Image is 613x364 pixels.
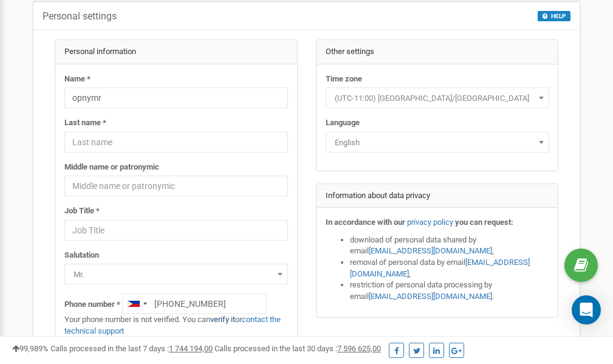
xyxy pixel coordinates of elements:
[326,117,360,129] label: Language
[64,299,120,311] label: Phone number *
[64,117,106,129] label: Last name *
[330,90,545,107] span: (UTC-11:00) Pacific/Midway
[64,205,100,217] label: Job Title *
[407,218,453,227] a: privacy policy
[64,220,288,241] input: Job Title
[326,218,405,227] strong: In accordance with our
[337,344,381,353] u: 7 596 625,00
[122,294,267,314] input: +1-800-555-55-55
[64,162,159,173] label: Middle name or patronymic
[350,235,549,257] li: download of personal data shared by email ,
[572,295,601,325] div: Open Intercom Messenger
[538,11,570,21] button: HELP
[64,74,91,85] label: Name *
[455,218,513,227] strong: you can request:
[55,40,297,64] div: Personal information
[64,132,288,153] input: Last name
[64,314,288,337] p: Your phone number is not verified. You can or
[326,132,549,153] span: English
[317,40,558,64] div: Other settings
[317,184,558,208] div: Information about data privacy
[169,344,213,353] u: 1 744 194,00
[326,74,362,85] label: Time zone
[369,292,492,301] a: [EMAIL_ADDRESS][DOMAIN_NAME]
[64,176,288,196] input: Middle name or patronymic
[12,344,49,353] span: 99,989%
[123,294,151,314] div: Telephone country code
[43,11,117,22] h5: Personal settings
[64,264,288,284] span: Mr.
[69,266,284,283] span: Mr.
[326,88,549,108] span: (UTC-11:00) Pacific/Midway
[330,134,545,151] span: English
[64,250,99,261] label: Salutation
[50,344,213,353] span: Calls processed in the last 7 days :
[369,246,492,255] a: [EMAIL_ADDRESS][DOMAIN_NAME]
[350,280,549,302] li: restriction of personal data processing by email .
[64,88,288,108] input: Name
[350,257,549,280] li: removal of personal data by email ,
[214,344,381,353] span: Calls processed in the last 30 days :
[64,315,281,335] a: contact the technical support
[350,258,530,278] a: [EMAIL_ADDRESS][DOMAIN_NAME]
[210,315,235,324] a: verify it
